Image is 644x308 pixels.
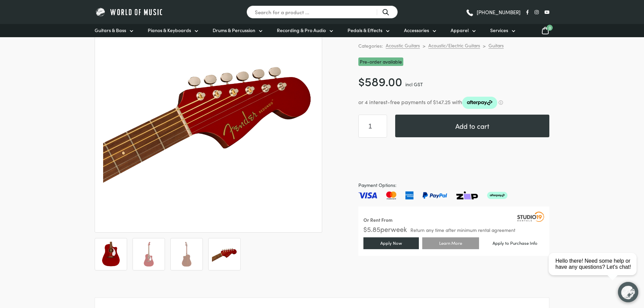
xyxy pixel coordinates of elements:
[358,138,549,144] iframe: PayPal Message 1
[546,234,644,308] iframe: Chat with our support team
[428,42,480,49] a: Acoustic/Electric Guitars
[95,27,126,34] span: Guitars & Bass
[466,7,521,17] a: [PHONE_NUMBER]
[98,242,123,267] img: Fender Redondo Player Acoustic/Electric Guitar Candy Apple Red Front
[363,237,419,249] a: Apply Now
[358,155,549,173] iframe: PayPal
[410,228,515,232] span: Return any time after minimum rental agreement
[405,81,423,88] span: incl GST
[358,191,507,199] img: Pay with Master card, Visa, American Express and Paypal
[136,242,161,267] img: Fender Redondo Player Acoustic/Electric Guitar Candy Apple Red Full
[483,43,486,49] div: >
[422,237,479,249] a: Learn More
[358,57,403,66] span: Pre-order available
[482,238,548,248] a: Apply to Purchase Info
[358,181,549,189] span: Payment Options:
[95,7,164,17] img: World of Music
[358,115,387,138] input: Product quantity
[363,216,392,224] div: Or Rent From
[490,27,508,34] span: Services
[212,242,237,267] img: Fender Redondo Player Acoustic/Electric Guitar Candy Apple Red Headstock
[358,42,383,50] span: Categories:
[213,27,255,34] span: Drums & Percussion
[348,27,382,34] span: Pedals & Effects
[547,25,553,31] span: 0
[358,73,365,89] span: $
[246,5,398,19] input: Search for a product ...
[517,212,544,222] img: Studio19 Rentals
[358,73,402,89] bdi: 589.00
[423,43,426,49] div: >
[277,27,326,34] span: Recording & Pro Audio
[404,27,429,34] span: Accessories
[148,27,191,34] span: Pianos & Keyboards
[395,115,549,137] button: Add to cart
[488,42,504,49] a: Guitars
[451,27,469,34] span: Apparel
[363,224,380,234] span: $ 5.85
[380,224,407,234] span: per week
[174,242,199,267] img: Fender Redondo Player Acoustic/Electric Guitar Candy Apple Red Full Rear
[386,42,420,49] a: Acoustic Guitars
[477,9,521,15] span: [PHONE_NUMBER]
